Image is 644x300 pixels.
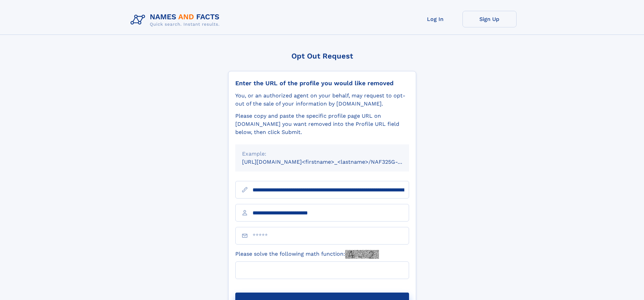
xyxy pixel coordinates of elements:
[235,79,409,87] div: Enter the URL of the profile you would like removed
[128,11,225,29] img: Logo Names and Facts
[242,150,402,158] div: Example:
[235,250,379,259] label: Please solve the following math function:
[462,11,517,27] a: Sign Up
[235,92,409,108] div: You, or an authorized agent on your behalf, may request to opt-out of the sale of your informatio...
[408,11,462,27] a: Log In
[242,159,422,165] small: [URL][DOMAIN_NAME]<firstname>_<lastname>/NAF325G-xxxxxxxx
[228,52,416,60] div: Opt Out Request
[235,112,409,136] div: Please copy and paste the specific profile page URL on [DOMAIN_NAME] you want removed into the Pr...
